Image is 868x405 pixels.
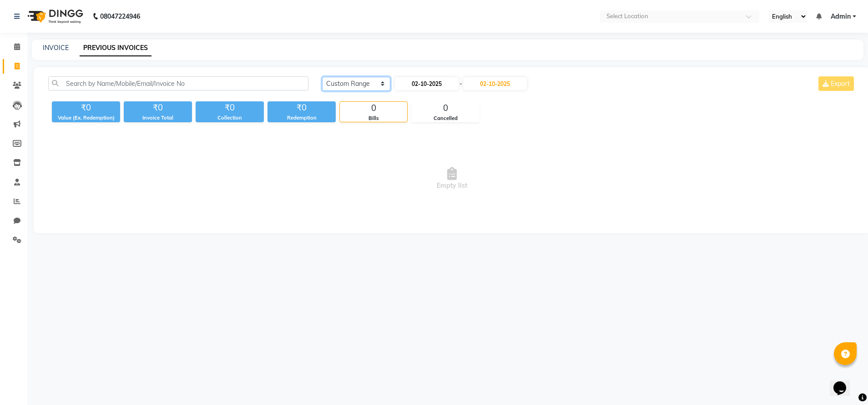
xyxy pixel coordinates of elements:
iframe: chat widget [830,369,859,396]
input: Search by Name/Mobile/Email/Invoice No [48,76,308,90]
div: 0 [340,102,407,115]
a: PREVIOUS INVOICES [80,40,151,56]
span: Admin [831,12,851,21]
div: Redemption [267,114,336,122]
img: logo [23,4,86,29]
a: INVOICE [43,44,69,52]
div: ₹0 [196,101,264,114]
div: Invoice Total [124,114,192,122]
div: Select Location [606,12,648,21]
input: Start Date [395,77,459,90]
div: Bills [340,115,407,122]
div: 0 [412,102,479,115]
input: End Date [463,77,527,90]
div: Collection [196,114,264,122]
span: Empty list [48,133,856,224]
span: - [459,79,462,89]
div: ₹0 [267,101,336,114]
div: Value (Ex. Redemption) [52,114,120,122]
div: Cancelled [412,115,479,122]
div: ₹0 [52,101,120,114]
div: ₹0 [124,101,192,114]
b: 08047224946 [100,4,140,29]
